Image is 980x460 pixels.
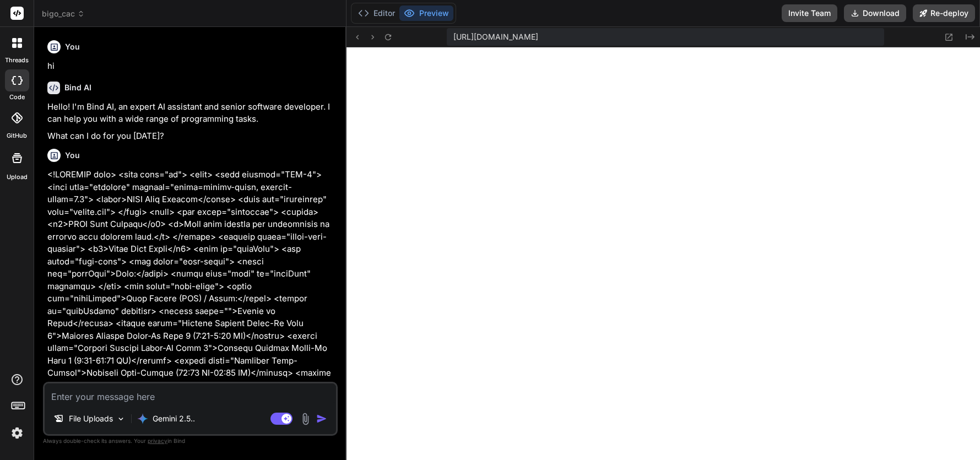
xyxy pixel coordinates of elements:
[42,8,85,19] span: bigo_cac
[43,436,338,446] p: Always double-check its answers. Your in Bind
[148,437,167,444] span: privacy
[346,47,980,460] iframe: Preview
[47,60,335,73] p: hi
[69,413,113,424] p: File Uploads
[47,101,335,126] p: Hello! I'm Bind AI, an expert AI assistant and senior software developer. I can help you with a w...
[453,31,538,42] span: [URL][DOMAIN_NAME]
[299,413,312,425] img: attachment
[844,4,906,22] button: Download
[137,413,148,424] img: Gemini 2.5 Pro
[7,172,28,182] label: Upload
[316,413,327,424] img: icon
[7,131,27,140] label: GitHub
[47,130,335,143] p: What can I do for you [DATE]?
[5,56,29,65] label: threads
[65,150,80,161] h6: You
[65,41,80,52] h6: You
[116,414,126,424] img: Pick Models
[8,424,26,442] img: settings
[399,6,453,21] button: Preview
[782,4,837,22] button: Invite Team
[64,82,91,93] h6: Bind AI
[913,4,975,22] button: Re-deploy
[153,413,195,424] p: Gemini 2.5..
[354,6,399,21] button: Editor
[9,93,25,102] label: code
